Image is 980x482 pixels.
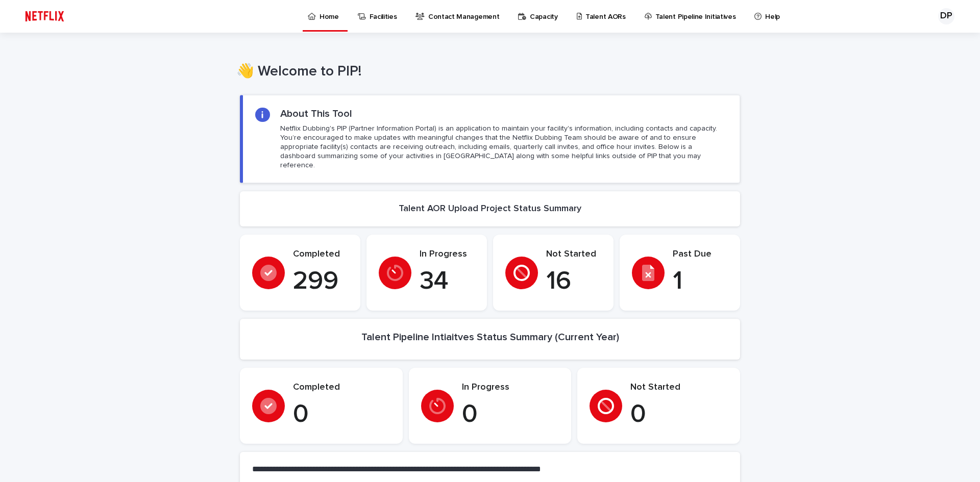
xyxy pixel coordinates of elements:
[420,266,475,297] p: 34
[673,249,728,260] p: Past Due
[20,6,69,27] img: ifQbXi3ZQGMSEF7WDB7W
[420,249,475,260] p: In Progress
[361,331,619,343] h2: Talent Pipeline Intiaitves Status Summary (Current Year)
[399,204,581,215] h2: Talent AOR Upload Project Status Summary
[462,382,559,393] p: In Progress
[673,266,728,297] p: 1
[280,124,727,170] p: Netflix Dubbing's PIP (Partner Information Portal) is an application to maintain your facility's ...
[293,266,348,297] p: 299
[293,249,348,260] p: Completed
[236,63,737,81] h1: 👋 Welcome to PIP!
[630,399,728,430] p: 0
[293,382,390,393] p: Completed
[630,382,728,393] p: Not Started
[938,8,954,24] div: DP
[546,249,601,260] p: Not Started
[293,399,390,430] p: 0
[280,108,352,120] h2: About This Tool
[546,266,601,297] p: 16
[462,399,559,430] p: 0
